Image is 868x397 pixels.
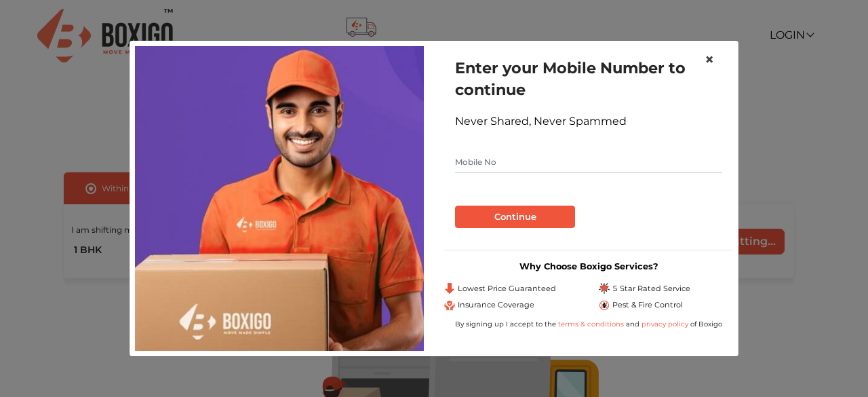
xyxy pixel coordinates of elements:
[639,320,690,328] a: privacy policy
[612,283,690,295] span: 5 Star Rated Service
[455,151,722,173] input: Mobile No
[444,261,733,271] h3: Why Choose Boxigo Services?
[444,319,733,329] div: By signing up I accept to the and of Boxigo
[705,50,714,69] span: ×
[455,206,575,229] button: Continue
[458,283,556,295] span: Lowest Price Guaranteed
[458,299,534,311] span: Insurance Coverage
[558,320,626,328] a: terms & conditions
[135,46,424,350] img: relocation-img
[694,41,725,79] button: Close
[455,57,722,100] h1: Enter your Mobile Number to continue
[455,113,722,130] div: Never Shared, Never Spammed
[612,299,683,311] span: Pest & Fire Control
